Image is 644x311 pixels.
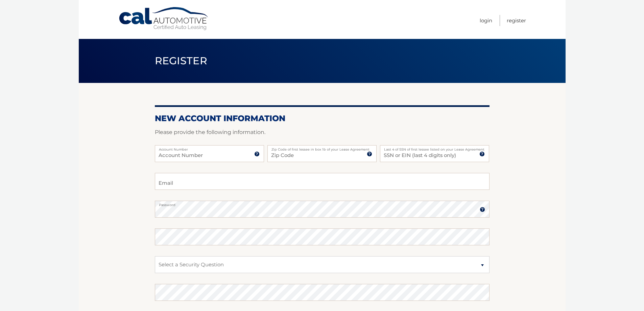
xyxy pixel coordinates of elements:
label: Password [155,201,490,206]
img: tooltip.svg [367,151,372,157]
a: Cal Automotive [118,7,210,31]
label: Zip Code of first lessee in box 1b of your Lease Agreement [267,145,377,151]
input: Zip Code [267,145,377,162]
label: Account Number [155,145,264,151]
a: Login [480,15,492,26]
img: tooltip.svg [480,207,485,212]
label: Last 4 of SSN of first lessee listed on your Lease Agreement [380,145,489,151]
p: Please provide the following information. [155,128,490,137]
span: Register [155,54,208,67]
img: tooltip.svg [479,151,485,157]
input: Email [155,173,490,190]
input: SSN or EIN (last 4 digits only) [380,145,489,162]
input: Account Number [155,145,264,162]
h2: New Account Information [155,113,490,124]
a: Register [507,15,526,26]
img: tooltip.svg [254,151,260,157]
